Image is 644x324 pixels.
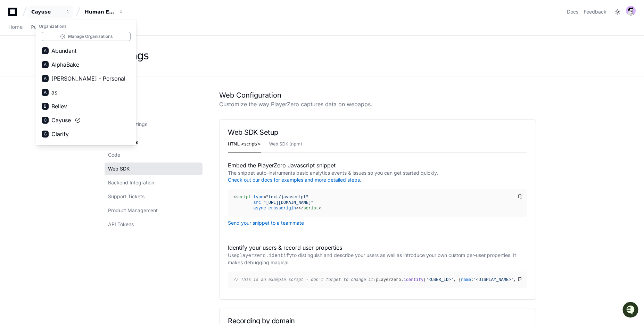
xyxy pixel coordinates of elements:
span: Clarify [51,130,69,138]
span: Web SDK [108,165,130,172]
img: PlayerZero [7,7,21,21]
h2: Web SDK Setup [228,128,527,136]
div: C [42,117,49,124]
a: Backend Integration [105,176,203,189]
span: Cayuse [51,116,71,124]
span: AlphaBake [51,60,79,69]
span: script [236,195,251,200]
h1: Embed the PlayerZero Javascript snippet [228,161,527,169]
h1: Identify your users & record user properties [228,243,527,252]
span: async [254,206,266,211]
a: Web SDK [105,163,203,175]
a: Pull Requests [31,19,63,35]
span: Code [108,151,120,158]
span: // This is an example script - don't forget to change it! [233,277,376,282]
img: avatar [626,6,636,16]
span: Backend Integration [108,179,154,186]
img: 1756235613930-3d25f9e4-fa56-45dd-b3ad-e072dfbd1548 [7,52,19,64]
span: </ > [298,206,321,211]
span: identify [404,277,424,282]
button: Feedback [584,8,606,15]
span: Web SDK (npm) [269,142,302,146]
div: C [42,131,49,138]
span: API Tokens [108,221,134,228]
span: Abundant [51,47,76,55]
h1: Web Configuration [219,90,536,100]
span: playerzero.identify [237,253,292,258]
button: Human Ethics [82,6,126,18]
span: name [461,277,471,282]
a: Support Tickets [105,190,203,203]
h2: Customize the way PlayerZero captures data on webapps. [219,100,536,108]
a: API Tokens [105,218,203,231]
span: [PERSON_NAME] - Personal [51,74,125,83]
span: Use to distinguish and describe your users as well as introduce your own custom per-user properti... [228,252,516,265]
div: Start new chat [24,52,114,59]
button: Send your snippet to a teammate [228,220,304,226]
span: < = = > [233,195,313,211]
a: Docs [567,8,578,15]
a: Product Management [105,204,203,217]
span: Support Tickets [108,193,145,200]
span: type [254,195,264,200]
div: We're available if you need us! [24,59,88,64]
span: Believ [51,102,67,110]
span: Pylon [69,73,84,78]
a: Check out our docs for examples and more detailed steps. [228,177,361,183]
a: Powered byPylon [49,73,84,78]
a: Home [8,19,23,35]
span: '<USER_ID>' [426,277,454,282]
span: script [304,206,319,211]
button: Cayuse [28,6,73,18]
div: playerzero. ( , { : , : , : }); [233,277,516,283]
div: A [42,61,49,68]
div: A [42,75,49,82]
div: B [42,103,49,110]
span: Home [8,25,23,29]
a: Code [105,149,203,161]
div: A [42,47,49,54]
div: Cayuse [36,19,136,145]
div: Cayuse [31,8,61,15]
a: Manage Organizations [42,32,131,41]
div: Human Ethics [85,8,115,15]
span: Product Management [108,207,158,214]
span: '<DISPLAY_NAME>' [473,277,513,282]
span: "[URL][DOMAIN_NAME]" [263,200,313,205]
button: Start new chat [118,54,126,62]
a: Team [105,90,203,103]
span: crossorigin [269,206,296,211]
div: Welcome [7,28,126,39]
iframe: Open customer support [622,301,641,320]
div: A [42,89,49,96]
span: HTML <script/> [228,142,261,146]
a: Account Settings [105,118,203,131]
span: src [254,200,261,205]
span: as [51,88,57,97]
h2: The snippet auto-instruments basic analytics events & issues so you can get started quickly. [228,169,527,183]
h1: Organizations [36,21,136,32]
span: Pull Requests [31,25,63,29]
a: Alerts [105,104,203,117]
span: "text/javascript" [266,195,308,200]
